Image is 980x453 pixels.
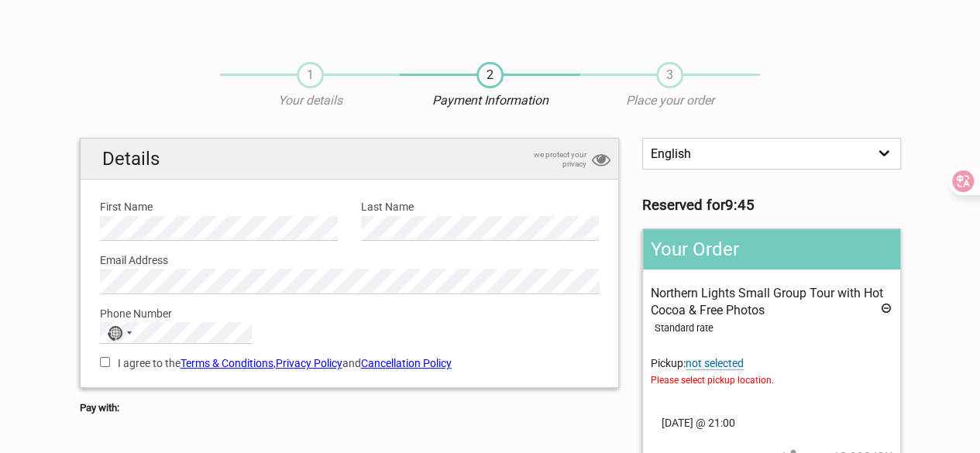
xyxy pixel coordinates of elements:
[643,229,899,269] h2: Your Order
[297,62,324,88] span: 1
[400,92,579,109] p: Payment Information
[100,355,600,372] label: I agree to the , and
[651,372,892,389] span: Please select pickup location.
[642,197,900,214] h3: Reserved for
[100,252,600,269] label: Email Address
[509,150,586,169] span: we protect your privacy
[592,150,610,171] i: privacy protection
[651,357,892,390] span: Pickup:
[80,400,620,417] h5: Pay with:
[178,24,197,43] button: Open LiveChat chat widget
[101,323,139,343] button: Selected country
[276,357,342,369] a: Privacy Policy
[100,305,600,322] label: Phone Number
[22,27,175,39] p: We're away right now. Please check back later!
[220,92,400,109] p: Your details
[656,62,683,88] span: 3
[580,92,760,109] p: Place your order
[655,320,892,337] div: Standard rate
[686,357,744,370] span: Change pickup place
[181,357,273,369] a: Terms & Conditions
[361,198,599,215] label: Last Name
[361,357,452,369] a: Cancellation Policy
[100,198,338,215] label: First Name
[651,286,883,317] span: Northern Lights Small Group Tour with Hot Cocoa & Free Photos
[725,197,755,214] strong: 9:45
[651,414,892,431] span: [DATE] @ 21:00
[476,62,504,88] span: 2
[81,139,619,180] h2: Details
